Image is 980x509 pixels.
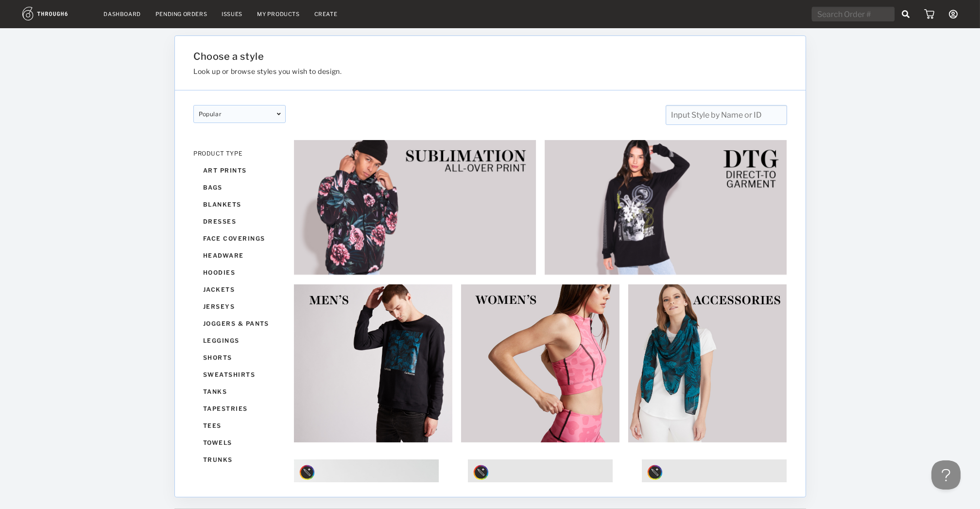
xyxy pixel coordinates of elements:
[193,247,286,264] div: headware
[22,7,89,20] img: logo.1c10ca64.svg
[193,451,286,468] div: trunks
[193,417,286,434] div: tees
[193,383,286,400] div: tanks
[628,284,787,443] img: 1a4a84dd-fa74-4cbf-a7e7-fd3c0281d19c.jpg
[293,140,536,275] img: 6ec95eaf-68e2-44b2-82ac-2cbc46e75c33.jpg
[193,150,286,157] div: PRODUCT TYPE
[299,464,315,481] img: style_designer_badgeMockup.svg
[104,11,141,18] a: Dashboard
[222,11,242,18] a: Issues
[314,11,338,18] a: Create
[461,284,620,443] img: b885dc43-4427-4fb9-87dd-0f776fe79185.jpg
[473,464,489,481] img: style_designer_badgeMockup.svg
[193,105,286,123] div: popular
[193,162,286,179] div: art prints
[155,11,207,18] a: Pending Orders
[647,464,663,481] img: style_designer_badgeMockup.svg
[257,11,300,18] a: My Products
[193,230,286,247] div: face coverings
[193,281,286,298] div: jackets
[193,196,286,213] div: blankets
[193,400,286,417] div: tapestries
[544,140,787,275] img: 2e253fe2-a06e-4c8d-8f72-5695abdd75b9.jpg
[193,179,286,196] div: bags
[812,7,894,21] input: Search Order #
[193,213,286,230] div: dresses
[193,349,286,366] div: shorts
[665,105,787,125] input: Input Style by Name or ID
[193,51,687,62] h1: Choose a style
[931,460,961,490] iframe: Help Scout Beacon - Open
[193,67,687,75] h3: Look up or browse styles you wish to design.
[193,434,286,451] div: towels
[193,298,286,315] div: jerseys
[193,366,286,383] div: sweatshirts
[193,315,286,332] div: joggers & pants
[924,9,934,19] img: icon_cart.dab5cea1.svg
[193,264,286,281] div: hoodies
[293,284,453,443] img: 0ffe952d-58dc-476c-8a0e-7eab160e7a7d.jpg
[193,332,286,349] div: leggings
